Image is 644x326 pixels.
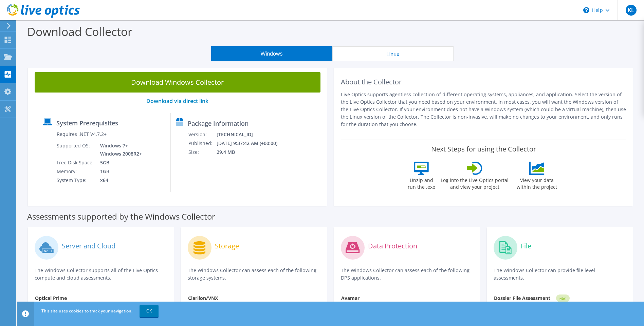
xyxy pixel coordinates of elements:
h2: About the Collector [341,78,627,86]
label: System Prerequisites [56,120,118,126]
td: Windows 7+ Windows 2008R2+ [95,141,143,158]
strong: Dossier File Assessment [494,295,550,301]
td: 29.4 MB [216,148,287,157]
label: File [521,243,531,249]
label: Log into the Live Optics portal and view your project [440,175,509,190]
td: [TECHNICAL_ID] [216,130,287,139]
button: Linux [332,46,454,61]
td: 5GB [95,158,143,167]
label: Next Steps for using the Collector [431,145,536,153]
strong: Clariion/VNX [188,295,218,301]
label: Package Information [188,120,249,127]
a: Download Windows Collector [35,72,320,93]
p: The Windows Collector can assess each of the following DPS applications. [341,267,474,282]
a: OK [140,305,159,317]
label: Storage [215,243,239,249]
p: The Windows Collector can assess each of the following storage systems. [188,267,320,282]
tspan: NEW! [559,297,566,300]
button: Windows [211,46,332,61]
span: KL [626,5,637,16]
td: Version: [188,130,216,139]
label: View your data within the project [512,175,561,190]
td: System Type: [56,176,95,185]
p: The Windows Collector can provide file level assessments. [494,267,626,282]
td: Size: [188,148,216,157]
strong: Avamar [341,295,360,301]
a: Download via direct link [146,97,208,105]
p: The Windows Collector supports all of the Live Optics compute and cloud assessments. [35,267,167,282]
td: x64 [95,176,143,185]
svg: \n [583,7,589,13]
label: Data Protection [368,243,417,249]
td: Free Disk Space: [56,158,95,167]
td: 1GB [95,167,143,176]
label: Assessments supported by the Windows Collector [27,213,215,220]
p: Live Optics supports agentless collection of different operating systems, appliances, and applica... [341,91,627,128]
td: Published: [188,139,216,148]
label: Requires .NET V4.7.2+ [57,131,107,138]
label: Download Collector [27,24,132,39]
label: Server and Cloud [62,243,115,249]
label: Unzip and run the .exe [406,175,437,190]
td: [DATE] 9:37:42 AM (+00:00) [216,139,287,148]
td: Memory: [56,167,95,176]
td: Supported OS: [56,141,95,158]
strong: Optical Prime [35,295,67,301]
span: This site uses cookies to track your navigation. [41,308,132,314]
